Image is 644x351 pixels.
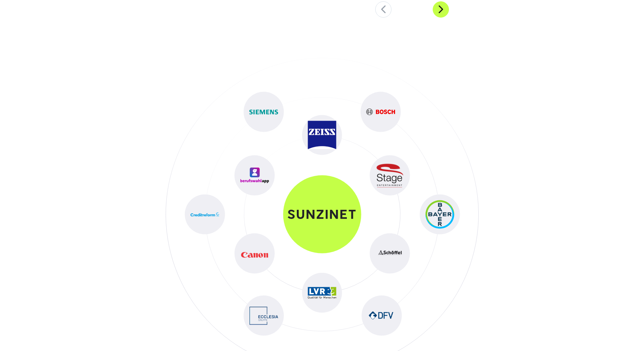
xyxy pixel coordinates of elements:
img: Kundenlogo Bayer blau grün - Digitalagentur SUNZINET [426,200,454,229]
img: Ecclesia Gruppe logo - Digital Agentur SUNZINET [249,301,278,330]
img: Kundenlogo Canon rot - Digitalagentur SUNZINET [240,246,269,261]
img: Schoeffel Kunde Logo - Digital Agentur SUNZINET [376,248,404,258]
img: Kundenlogo DFV dunkelblau - Digitalagentur SUNZINET [367,310,396,321]
img: Kundenlogo Zeiss Blau und Weiss- Digitalagentur SUNZINET [308,121,336,149]
img: Kundenlogo LVR blau/grün - Digitalagentur SUNZINET [308,287,336,299]
img: Kundenlogo Creditreform blau - Digitalagentur SUNZINET [191,211,219,217]
img: Kundenlogo Stage-Entertainment rot - Digitalagentur SUNZINET [376,163,404,188]
img: Bosch Kunde Logo - Digitalagentur SUNZINET [366,109,395,115]
img: Kundenlogo Siemens AG Grün - Digitalagentur SUNZINET-svg [249,110,278,114]
img: Kundenlogo berufswahlapp lila - Digitalagentur SUNZINET [240,168,269,183]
